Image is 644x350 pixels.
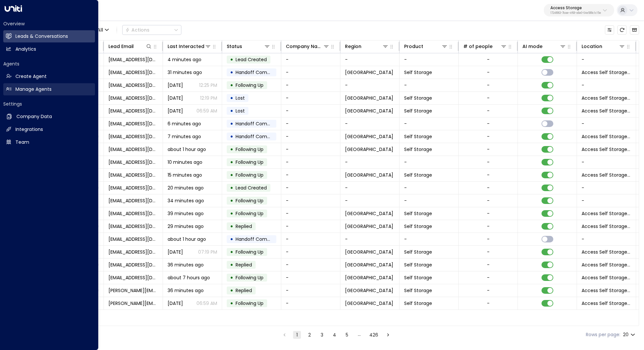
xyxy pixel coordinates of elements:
[577,117,636,130] td: -
[281,156,340,168] td: -
[236,133,282,140] span: Handoff Completed
[281,169,340,181] td: -
[3,101,95,107] h2: Settings
[487,210,490,217] div: -
[3,123,95,136] a: Integrations
[404,210,432,217] span: Self Storage
[108,159,158,165] span: zerifa-gull@hotmail.co.uk
[15,73,47,80] h2: Create Agent
[236,172,264,178] span: Following Up
[230,118,233,129] div: •
[230,272,233,283] div: •
[236,197,264,204] span: Following Up
[125,27,149,33] div: Actions
[345,42,389,50] div: Region
[286,42,330,50] div: Company Name
[404,287,432,294] span: Self Storage
[400,182,459,194] td: -
[168,82,183,88] span: Aug 07, 2025
[168,185,204,191] span: 20 minutes ago
[168,95,183,101] span: Aug 07, 2025
[108,262,158,268] span: fredfikouhi@gmail.com
[16,113,52,120] h2: Company Data
[522,42,566,50] div: AI mode
[404,108,432,114] span: Self Storage
[168,287,204,294] span: 36 minutes ago
[368,331,379,339] button: Go to page 426
[577,182,636,194] td: -
[236,159,264,165] span: Following Up
[108,172,158,178] span: zerifa-gull@hotmail.co.uk
[108,42,152,50] div: Lead Email
[577,194,636,207] td: -
[230,144,233,155] div: •
[404,42,448,50] div: Product
[487,287,490,294] div: -
[230,195,233,206] div: •
[227,42,270,50] div: Status
[345,287,393,294] span: London
[404,133,432,140] span: Self Storage
[487,172,490,178] div: -
[3,83,95,95] a: Manage Agents
[108,223,158,230] span: daisygriffiths21@outlook.com
[230,234,233,245] div: •
[168,159,202,165] span: 10 minutes ago
[168,300,183,307] span: Yesterday
[345,223,393,230] span: London
[293,331,301,339] button: page 1
[199,82,217,88] p: 12:25 PM
[345,146,393,153] span: West Midlands
[404,300,432,307] span: Self Storage
[404,249,432,255] span: Self Storage
[168,146,206,153] span: about 1 hour ago
[3,30,95,42] a: Leads & Conversations
[168,249,183,255] span: Yesterday
[281,143,340,156] td: -
[582,274,631,281] span: Access Self Storage Battersea
[281,207,340,220] td: -
[168,108,183,114] span: Jul 26, 2025
[605,25,614,35] button: Customize
[306,331,313,339] button: Go to page 2
[168,172,202,178] span: 15 minutes ago
[345,133,393,140] span: West Midlands
[404,69,432,76] span: Self Storage
[630,25,639,35] button: Archived Leads
[617,25,627,35] span: Refresh
[236,300,264,307] span: Following Up
[236,82,264,88] span: Following Up
[236,262,252,268] span: Replied
[168,210,204,217] span: 39 minutes ago
[108,95,158,101] span: blahgxg@hotmail.com
[236,95,245,101] span: Lost
[122,25,181,35] button: Actions
[586,331,620,338] label: Rows per page:
[281,297,340,310] td: -
[230,208,233,219] div: •
[236,249,264,255] span: Following Up
[582,300,631,307] span: Access Self Storage Sutton
[340,79,400,91] td: -
[356,331,363,339] div: …
[384,331,392,339] button: Go to next page
[227,42,242,50] div: Status
[404,172,432,178] span: Self Storage
[281,79,340,91] td: -
[108,210,158,217] span: laceyjane13@hotmail.co.uk
[168,262,204,268] span: 36 minutes ago
[168,133,201,140] span: 7 minutes ago
[168,236,206,242] span: about 1 hour ago
[3,43,95,55] a: Analytics
[200,95,217,101] p: 12:19 PM
[582,42,602,50] div: Location
[463,42,493,50] div: # of people
[236,69,282,76] span: Handoff Completed
[487,56,490,63] div: -
[345,69,393,76] span: Buckinghamshire
[108,69,158,76] span: blahgxg@hotmail.com
[340,156,400,168] td: -
[400,117,459,130] td: -
[108,42,134,50] div: Lead Email
[544,4,614,16] button: Access Storage17248963-7bae-4f68-a6e0-04e589c1c15e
